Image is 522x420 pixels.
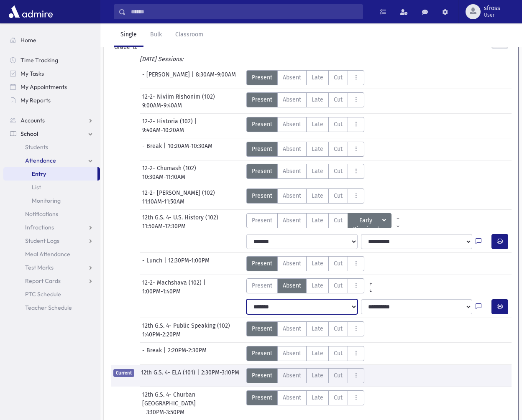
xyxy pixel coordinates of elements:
[246,321,364,336] div: AttTypes
[3,80,100,94] a: My Appointments
[246,368,364,383] div: AttTypes
[252,324,272,333] span: Present
[283,145,301,153] span: Absent
[142,390,240,408] span: 12th G.S. 4- Churban [GEOGRAPHIC_DATA]
[3,94,100,107] a: My Reports
[3,154,100,167] a: Attendance
[246,70,364,85] div: AttTypes
[283,259,301,268] span: Absent
[168,142,212,157] span: 10:20AM-10:30AM
[142,164,198,173] span: 12-2- Chumash (102)
[142,188,217,197] span: 12-2- [PERSON_NAME] (102)
[252,216,272,225] span: Present
[312,349,323,358] span: Late
[246,278,377,293] div: AttTypes
[334,281,343,290] span: Cut
[283,393,301,402] span: Absent
[7,3,55,20] img: AdmirePro
[334,191,343,200] span: Cut
[146,408,184,417] span: 3:10PM-3:50PM
[246,346,364,361] div: AttTypes
[141,368,197,383] span: 12th G.S. 4- ELA (101)
[283,324,301,333] span: Absent
[246,92,364,107] div: AttTypes
[246,188,364,204] div: AttTypes
[312,393,323,402] span: Late
[201,368,239,383] span: 2:30PM-3:10PM
[312,191,323,200] span: Late
[142,92,217,101] span: 12-2- Niviim Rishonim (102)
[142,222,186,231] span: 11:50AM-12:30PM
[334,73,343,82] span: Cut
[3,140,100,154] a: Students
[283,371,301,380] span: Absent
[3,67,100,80] a: My Tasks
[3,33,100,47] a: Home
[252,95,272,104] span: Present
[283,216,301,225] span: Absent
[252,191,272,200] span: Present
[3,194,100,207] a: Monitoring
[25,210,58,218] span: Notifications
[25,277,61,285] span: Report Cards
[20,36,36,44] span: Home
[312,167,323,176] span: Late
[484,5,500,12] span: sfross
[192,70,196,85] span: |
[25,157,56,164] span: Attendance
[142,101,182,110] span: 9:00AM-9:40AM
[252,259,272,268] span: Present
[20,117,45,124] span: Accounts
[252,349,272,358] span: Present
[3,114,100,127] a: Accounts
[25,290,61,298] span: PTC Schedule
[334,349,343,358] span: Cut
[3,207,100,221] a: Notifications
[140,56,183,63] i: [DATE] Sessions:
[334,95,343,104] span: Cut
[246,390,364,405] div: AttTypes
[25,304,72,311] span: Teacher Schedule
[312,324,323,333] span: Late
[142,287,181,296] span: 1:00PM-1:40PM
[334,259,343,268] span: Cut
[25,224,54,231] span: Infractions
[484,12,500,18] span: User
[252,145,272,153] span: Present
[169,23,210,47] a: Classroom
[142,126,184,135] span: 9:40AM-10:20AM
[25,264,54,271] span: Test Marks
[3,234,100,247] a: Student Logs
[312,145,323,153] span: Late
[283,191,301,200] span: Absent
[142,142,164,157] span: - Break
[283,167,301,176] span: Absent
[246,256,364,271] div: AttTypes
[142,346,164,361] span: - Break
[32,183,41,191] span: List
[252,281,272,290] span: Present
[252,73,272,82] span: Present
[334,120,343,129] span: Cut
[3,167,97,181] a: Entry
[25,237,59,244] span: Student Logs
[20,97,51,104] span: My Reports
[283,120,301,129] span: Absent
[364,285,377,292] a: All Later
[334,371,343,380] span: Cut
[312,371,323,380] span: Late
[113,369,134,377] span: Current
[20,56,58,64] span: Time Tracking
[334,324,343,333] span: Cut
[142,197,184,206] span: 11:10AM-11:50AM
[283,95,301,104] span: Absent
[334,145,343,153] span: Cut
[20,130,38,137] span: School
[3,53,100,67] a: Time Tracking
[3,301,100,314] a: Teacher Schedule
[3,247,100,261] a: Meal Attendance
[142,213,220,222] span: 12th G.S. 4- U.S. History (102)
[246,213,404,228] div: AttTypes
[203,278,207,287] span: |
[353,216,381,225] span: Early Dismissal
